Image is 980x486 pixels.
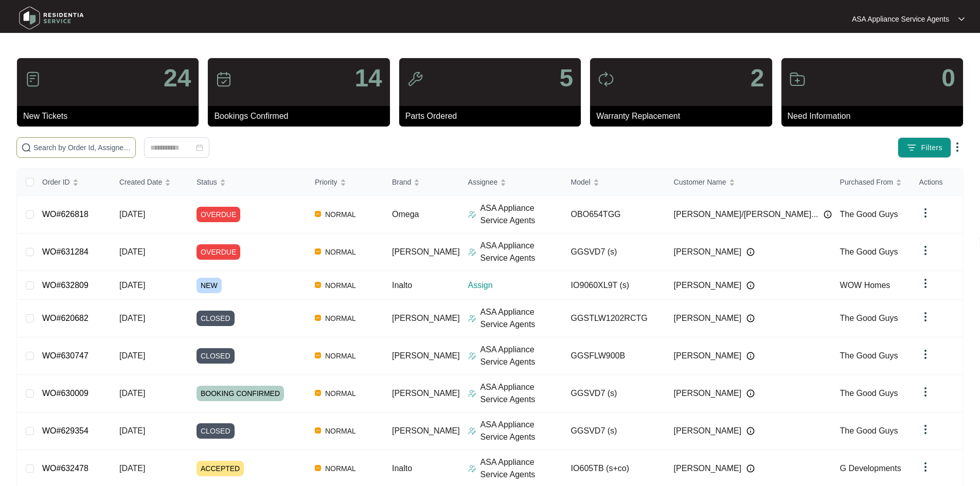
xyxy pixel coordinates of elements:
[197,311,235,326] span: CLOSED
[563,233,666,271] td: GGSVD7 (s)
[951,141,964,153] img: dropdown arrow
[746,389,755,398] img: Info icon
[315,248,321,255] img: Vercel Logo
[119,281,145,290] span: [DATE]
[674,350,742,362] span: [PERSON_NAME]
[563,300,666,337] td: GGSTLW1202RCTG
[407,71,423,87] img: icon
[840,389,898,398] span: The Good Guys
[15,3,87,33] img: residentia service logo
[119,426,145,435] span: [DATE]
[559,66,573,91] p: 5
[321,208,360,221] span: NORMAL
[119,464,145,473] span: [DATE]
[480,202,563,227] p: ASA Appliance Service Agents
[563,375,666,412] td: GGSVD7 (s)
[33,142,131,153] input: Search by Order Id, Assignee Name, Customer Name, Brand and Model
[392,210,419,219] span: Omega
[216,71,232,87] img: icon
[598,71,614,87] img: icon
[751,66,764,91] p: 2
[321,312,360,325] span: NORMAL
[468,389,476,398] img: Assigner Icon
[468,352,476,360] img: Assigner Icon
[563,169,666,196] th: Model
[468,427,476,435] img: Assigner Icon
[214,110,389,122] p: Bookings Confirmed
[746,427,755,435] img: Info icon
[405,110,581,122] p: Parts Ordered
[42,464,88,473] a: WO#632478
[480,344,563,368] p: ASA Appliance Service Agents
[315,282,321,288] img: Vercel Logo
[321,387,360,400] span: NORMAL
[666,169,832,196] th: Customer Name
[34,169,111,196] th: Order ID
[315,427,321,434] img: Vercel Logo
[571,176,591,188] span: Model
[674,312,742,325] span: [PERSON_NAME]
[111,169,188,196] th: Created Date
[480,240,563,264] p: ASA Appliance Service Agents
[315,390,321,396] img: Vercel Logo
[119,314,145,322] span: [DATE]
[42,389,88,398] a: WO#630009
[674,462,742,475] span: [PERSON_NAME]
[919,207,932,219] img: dropdown arrow
[840,210,898,219] span: The Good Guys
[906,142,917,153] img: filter icon
[197,207,240,222] span: OVERDUE
[42,351,88,360] a: WO#630747
[42,314,88,322] a: WO#620682
[919,461,932,473] img: dropdown arrow
[392,426,460,435] span: [PERSON_NAME]
[164,66,191,91] p: 24
[911,169,963,196] th: Actions
[315,315,321,321] img: Vercel Logo
[392,247,460,256] span: [PERSON_NAME]
[42,281,88,290] a: WO#632809
[460,169,563,196] th: Assignee
[42,176,70,188] span: Order ID
[919,277,932,290] img: dropdown arrow
[42,426,88,435] a: WO#629354
[119,247,145,256] span: [DATE]
[119,176,162,188] span: Created Date
[840,351,898,360] span: The Good Guys
[563,412,666,450] td: GGSVD7 (s)
[315,465,321,471] img: Vercel Logo
[674,279,742,292] span: [PERSON_NAME]
[746,314,755,322] img: Info icon
[188,169,307,196] th: Status
[746,352,755,360] img: Info icon
[898,137,951,158] button: filter iconFilters
[315,176,337,188] span: Priority
[480,419,563,443] p: ASA Appliance Service Agents
[468,210,476,219] img: Assigner Icon
[197,278,222,293] span: NEW
[480,381,563,406] p: ASA Appliance Service Agents
[21,142,31,153] img: search-icon
[384,169,460,196] th: Brand
[480,456,563,481] p: ASA Appliance Service Agents
[392,314,460,322] span: [PERSON_NAME]
[746,281,755,290] img: Info icon
[840,426,898,435] span: The Good Guys
[746,248,755,256] img: Info icon
[674,387,742,400] span: [PERSON_NAME]
[919,348,932,361] img: dropdown arrow
[42,210,88,219] a: WO#626818
[919,244,932,257] img: dropdown arrow
[321,350,360,362] span: NORMAL
[789,71,806,87] img: icon
[563,196,666,233] td: OBO654TGG
[746,464,755,473] img: Info icon
[563,271,666,300] td: IO9060XL9T (s)
[197,348,235,364] span: CLOSED
[321,425,360,437] span: NORMAL
[468,176,498,188] span: Assignee
[852,14,949,24] p: ASA Appliance Service Agents
[480,306,563,331] p: ASA Appliance Service Agents
[25,71,41,87] img: icon
[674,425,742,437] span: [PERSON_NAME]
